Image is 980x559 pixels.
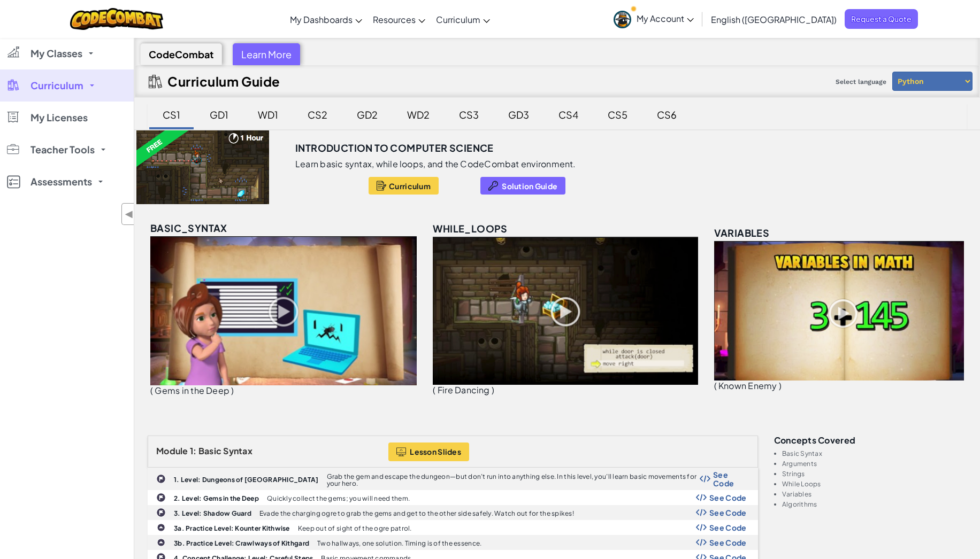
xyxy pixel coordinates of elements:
[388,442,469,461] button: Lesson Slides
[157,538,165,547] img: IconPracticeLevel.svg
[30,49,82,58] span: My Classes
[448,102,489,127] div: CS3
[157,523,165,532] img: IconPracticeLevel.svg
[782,480,967,487] li: While Loops
[637,13,694,24] span: My Account
[709,493,747,502] span: See Code
[714,380,717,391] span: (
[125,206,134,222] span: ◀
[714,227,770,239] span: variables
[502,182,557,190] span: Solution Guide
[198,445,252,456] span: Basic Syntax
[295,140,494,156] h3: Introduction to Computer Science
[782,501,967,508] li: Algorithms
[346,102,388,127] div: GD2
[431,5,495,34] a: Curriculum
[174,524,290,532] b: 3a. Practice Level: Kounter Kithwise
[700,475,710,483] img: Show Code Logo
[140,43,222,65] div: CodeCombat
[389,182,431,190] span: Curriculum
[608,2,699,36] a: My Account
[433,222,507,235] span: while_loops
[782,450,967,457] li: Basic Syntax
[167,74,280,89] h2: Curriculum Guide
[782,470,967,477] li: Strings
[779,380,782,391] span: )
[433,384,435,395] span: (
[150,222,227,234] span: basic_syntax
[30,145,95,154] span: Teacher Tools
[713,470,747,487] span: See Code
[369,177,439,195] button: Curriculum
[714,241,964,381] img: variables_unlocked.png
[709,538,747,547] span: See Code
[156,508,166,517] img: IconChallengeLevel.svg
[148,505,758,520] a: 3. Level: Shadow Guard Evade the charging ogre to grab the gems and get to the other side safely....
[396,102,440,127] div: WD2
[597,102,638,127] div: CS5
[696,524,707,531] img: Show Code Logo
[150,236,417,385] img: basic_syntax_unlocked.png
[30,113,88,122] span: My Licenses
[190,445,197,456] span: 1:
[30,177,92,187] span: Assessments
[285,5,367,34] a: My Dashboards
[373,14,416,25] span: Resources
[155,385,229,396] span: Gems in the Deep
[290,14,353,25] span: My Dashboards
[497,102,540,127] div: GD3
[774,436,967,445] h3: Concepts covered
[148,490,758,505] a: 2. Level: Gems in the Deep Quickly collect the gems; you will need them. Show Code Logo See Code
[831,74,891,90] span: Select language
[548,102,589,127] div: CS4
[709,523,747,532] span: See Code
[492,384,494,395] span: )
[782,491,967,498] li: Variables
[156,445,188,456] span: Module
[845,9,918,29] a: Request a Quote
[233,43,300,65] div: Learn More
[156,474,166,484] img: IconChallengeLevel.svg
[711,14,837,25] span: English ([GEOGRAPHIC_DATA])
[148,535,758,550] a: 3b. Practice Level: Crawlways of Kithgard Two hallways, one solution. Timing is of the essence. S...
[174,476,319,484] b: 1. Level: Dungeons of [GEOGRAPHIC_DATA]
[295,159,576,169] p: Learn basic syntax, while loops, and the CodeCombat environment.
[696,539,707,546] img: Show Code Logo
[706,5,842,34] a: English ([GEOGRAPHIC_DATA])
[231,385,234,396] span: )
[156,493,166,502] img: IconChallengeLevel.svg
[148,520,758,535] a: 3a. Practice Level: Kounter Kithwise Keep out of sight of the ogre patrol. Show Code Logo See Code
[152,102,191,127] div: CS1
[367,5,431,34] a: Resources
[614,11,631,28] img: avatar
[696,509,707,516] img: Show Code Logo
[70,8,164,30] img: CodeCombat logo
[174,509,251,517] b: 3. Level: Shadow Guard
[247,102,289,127] div: WD1
[438,384,490,395] span: Fire Dancing
[149,75,162,88] img: IconCurriculumGuide.svg
[267,495,410,502] p: Quickly collect the gems; you will need them.
[480,177,565,195] button: Solution Guide
[709,508,747,517] span: See Code
[297,102,338,127] div: CS2
[317,540,481,547] p: Two hallways, one solution. Timing is of the essence.
[148,468,758,490] a: 1. Level: Dungeons of [GEOGRAPHIC_DATA] Grab the gem and escape the dungeon—but don’t run into an...
[259,510,574,517] p: Evade the charging ogre to grab the gems and get to the other side safely. Watch out for the spikes!
[782,460,967,467] li: Arguments
[433,237,698,385] img: while_loops_unlocked.png
[696,494,707,501] img: Show Code Logo
[718,380,777,391] span: Known Enemy
[30,81,83,90] span: Curriculum
[150,385,153,396] span: (
[174,494,259,502] b: 2. Level: Gems in the Deep
[436,14,480,25] span: Curriculum
[410,447,461,456] span: Lesson Slides
[646,102,687,127] div: CS6
[199,102,239,127] div: GD1
[327,473,700,487] p: Grab the gem and escape the dungeon—but don’t run into anything else. In this level, you’ll learn...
